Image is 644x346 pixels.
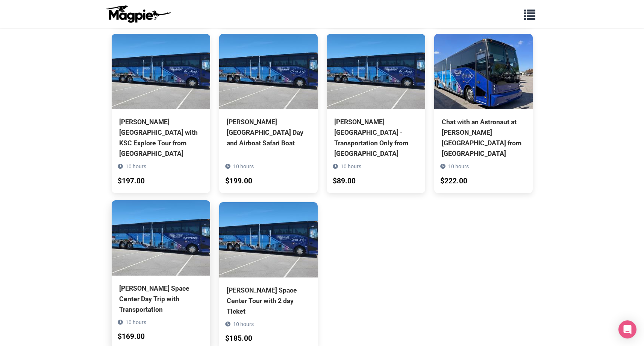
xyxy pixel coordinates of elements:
[434,34,533,193] a: Chat with an Astronaut at [PERSON_NAME][GEOGRAPHIC_DATA] from [GEOGRAPHIC_DATA] 10 hours $222.00
[327,34,425,193] a: [PERSON_NAME][GEOGRAPHIC_DATA] - Transportation Only from [GEOGRAPHIC_DATA] 10 hours $89.00
[112,34,210,193] a: [PERSON_NAME][GEOGRAPHIC_DATA] with KSC Explore Tour from [GEOGRAPHIC_DATA] 10 hours $197.00
[448,163,469,169] span: 10 hours
[118,175,145,187] div: $197.00
[112,200,210,276] img: Kennedy Space Center Day Trip with Transportation
[219,34,318,182] a: [PERSON_NAME][GEOGRAPHIC_DATA] Day and Airboat Safari Boat 10 hours $199.00
[225,333,252,344] div: $185.00
[227,285,310,317] div: [PERSON_NAME] Space Center Tour with 2 day Ticket
[442,117,525,159] div: Chat with an Astronaut at [PERSON_NAME][GEOGRAPHIC_DATA] from [GEOGRAPHIC_DATA]
[119,283,203,315] div: [PERSON_NAME] Space Center Day Trip with Transportation
[334,117,418,159] div: [PERSON_NAME][GEOGRAPHIC_DATA] - Transportation Only from [GEOGRAPHIC_DATA]
[440,175,467,187] div: $222.00
[227,117,310,148] div: [PERSON_NAME][GEOGRAPHIC_DATA] Day and Airboat Safari Boat
[112,34,210,109] img: Kennedy Space Center with KSC Explore Tour from Orlando
[104,5,172,23] img: logo-ab69f6fb50320c5b225c76a69d11143b.png
[126,319,146,325] span: 10 hours
[225,175,252,187] div: $199.00
[233,321,254,327] span: 10 hours
[341,163,361,169] span: 10 hours
[233,163,254,169] span: 10 hours
[434,34,533,109] img: Chat with an Astronaut at Kennedy Space Center from Orlando
[119,117,203,159] div: [PERSON_NAME][GEOGRAPHIC_DATA] with KSC Explore Tour from [GEOGRAPHIC_DATA]
[126,163,146,169] span: 10 hours
[327,34,425,109] img: Kennedy Space Center - Transportation Only from Orlando
[618,320,636,338] div: Open Intercom Messenger
[219,34,318,109] img: Kennedy Space Center Day and Airboat Safari Boat
[333,175,356,187] div: $89.00
[118,331,145,343] div: $169.00
[219,202,318,277] img: Kennedy Space Center Tour with 2 day Ticket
